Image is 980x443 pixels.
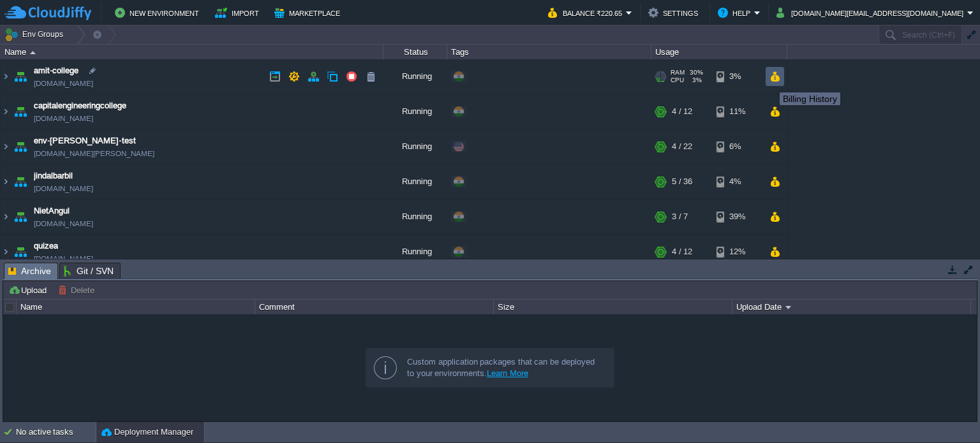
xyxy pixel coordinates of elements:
[34,252,93,265] a: [DOMAIN_NAME]
[215,5,263,20] button: Import
[716,200,758,234] div: 39%
[11,59,29,94] img: AMDAwAAAACH5BAEAAAAALAAAAAABAAEAAAICRAEAOw==
[548,5,626,20] button: Balance ₹220.65
[8,284,50,296] button: Upload
[383,129,447,164] div: Running
[648,5,702,20] button: Settings
[672,94,692,129] div: 4 / 12
[34,182,93,195] a: [DOMAIN_NAME]
[274,5,344,20] button: Marketplace
[11,129,29,164] img: AMDAwAAAACH5BAEAAAAALAAAAAABAAEAAAICRAEAOw==
[4,5,91,21] img: CloudJiffy
[4,25,68,43] button: Env Groups
[716,235,758,269] div: 12%
[718,5,754,20] button: Help
[17,300,255,314] div: Name
[733,300,970,314] div: Upload Date
[58,284,98,296] button: Delete
[115,5,203,20] button: New Environment
[64,263,114,279] span: Git / SVN
[11,94,29,129] img: AMDAwAAAACH5BAEAAAAALAAAAAABAAEAAAICRAEAOw==
[34,240,58,252] a: quizea
[1,129,11,164] img: AMDAwAAAACH5BAEAAAAALAAAAAABAAEAAAICRAEAOw==
[1,45,383,59] div: Name
[383,164,447,199] div: Running
[671,76,684,84] span: CPU
[384,45,447,59] div: Status
[383,235,447,269] div: Running
[1,59,11,94] img: AMDAwAAAACH5BAEAAAAALAAAAAABAAEAAAICRAEAOw==
[1,235,11,269] img: AMDAwAAAACH5BAEAAAAALAAAAAABAAEAAAICRAEAOw==
[690,69,703,76] span: 30%
[34,205,70,217] a: NietAngul
[672,164,692,199] div: 5 / 36
[383,94,447,129] div: Running
[689,76,702,84] span: 3%
[383,200,447,234] div: Running
[1,164,11,199] img: AMDAwAAAACH5BAEAAAAALAAAAAABAAEAAAICRAEAOw==
[101,426,193,439] button: Deployment Manager
[494,300,732,314] div: Size
[448,45,651,59] div: Tags
[30,51,36,54] img: AMDAwAAAACH5BAEAAAAALAAAAAABAAEAAAICRAEAOw==
[34,217,93,230] a: [DOMAIN_NAME]
[776,5,967,20] button: [DOMAIN_NAME][EMAIL_ADDRESS][DOMAIN_NAME]
[671,69,685,76] span: RAM
[652,45,787,59] div: Usage
[34,64,78,77] a: amit-college
[16,422,96,442] div: No active tasks
[672,200,688,234] div: 3 / 7
[407,356,604,379] div: Custom application packages that can be deployed to your environments.
[256,300,493,314] div: Comment
[34,112,93,125] a: [DOMAIN_NAME]
[34,147,154,160] a: [DOMAIN_NAME][PERSON_NAME]
[34,170,73,182] a: jindalbarbil
[11,164,29,199] img: AMDAwAAAACH5BAEAAAAALAAAAAABAAEAAAICRAEAOw==
[716,164,758,199] div: 4%
[1,200,11,234] img: AMDAwAAAACH5BAEAAAAALAAAAAABAAEAAAICRAEAOw==
[383,59,447,94] div: Running
[1,94,11,129] img: AMDAwAAAACH5BAEAAAAALAAAAAABAAEAAAICRAEAOw==
[716,94,758,129] div: 11%
[487,368,528,378] a: Learn More
[672,235,692,269] div: 4 / 12
[716,59,758,94] div: 3%
[11,200,29,234] img: AMDAwAAAACH5BAEAAAAALAAAAAABAAEAAAICRAEAOw==
[34,134,136,147] a: env-[PERSON_NAME]-test
[672,129,692,164] div: 4 / 22
[716,129,758,164] div: 6%
[783,94,837,104] div: Billing History
[34,99,126,112] a: capitalengineeringcollege
[11,235,29,269] img: AMDAwAAAACH5BAEAAAAALAAAAAABAAEAAAICRAEAOw==
[34,77,93,90] a: [DOMAIN_NAME]
[8,263,51,279] span: Archive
